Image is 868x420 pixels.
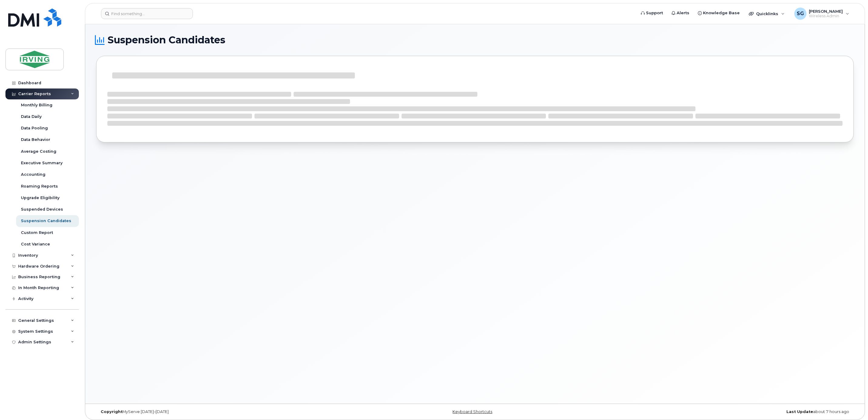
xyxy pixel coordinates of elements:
div: MyServe [DATE]–[DATE] [96,409,349,414]
a: Keyboard Shortcuts [453,409,492,414]
div: about 7 hours ago [601,409,854,414]
strong: Last Update [786,409,813,414]
strong: Copyright [101,409,123,414]
span: Suspension Candidates [108,35,225,45]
